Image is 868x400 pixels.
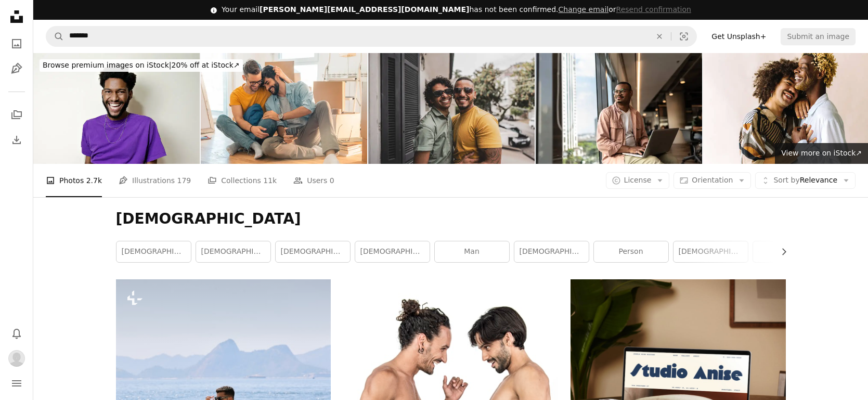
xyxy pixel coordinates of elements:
button: Search Unsplash [46,27,64,46]
a: Users 0 [293,164,334,197]
a: Illustrations 179 [119,164,191,197]
a: Collections 11k [208,164,277,197]
img: Businessman contemplating on the office [536,53,702,164]
a: [DEMOGRAPHIC_DATA] [DEMOGRAPHIC_DATA] [673,241,748,262]
img: Avatar of user Veronica Johnson [8,350,25,367]
a: Download History [6,130,27,150]
button: Resend confirmation [616,5,691,15]
a: [DEMOGRAPHIC_DATA] couple [355,241,430,262]
button: Submit an image [781,28,856,45]
span: 11k [263,175,277,186]
button: Orientation [673,172,751,189]
button: Menu [6,373,27,394]
span: View more on iStock ↗ [781,149,862,157]
a: Get Unsplash+ [705,28,772,45]
span: 0 [330,175,334,186]
button: Sort byRelevance [755,172,856,189]
button: Notifications [6,323,27,344]
a: [DEMOGRAPHIC_DATA] [276,241,350,262]
span: 179 [177,175,191,186]
a: man [435,241,509,262]
a: Photos [6,33,27,54]
span: or [559,5,691,14]
a: men [753,241,827,262]
img: Cute homosexual couple sitting on floor and enjoying new home [201,53,367,164]
a: Illustrations [6,58,27,79]
button: Profile [6,348,27,369]
span: Browse premium images on iStock | [43,61,171,69]
a: [DEMOGRAPHIC_DATA] [196,241,270,262]
a: Collections [6,105,27,125]
span: License [624,176,652,184]
a: Change email [559,5,609,14]
button: scroll list to the right [774,241,786,262]
h1: [DEMOGRAPHIC_DATA] [116,210,786,228]
img: Portrait of young bearded man smiling looking at camera. [33,53,200,164]
a: View more on iStock↗ [775,143,868,164]
button: License [606,172,670,189]
form: Find visuals sitewide [46,26,697,47]
button: Visual search [671,27,696,46]
a: Browse premium images on iStock|20% off at iStock↗ [33,53,249,78]
a: person [594,241,668,262]
div: Your email has not been confirmed. [222,5,691,15]
span: Sort by [773,176,799,184]
img: Portrait of a young gay couple embracing at hostel balcony [368,53,535,164]
button: Clear [648,27,671,46]
a: [DEMOGRAPHIC_DATA] [116,241,191,262]
span: Orientation [692,176,733,184]
span: [PERSON_NAME][EMAIL_ADDRESS][DOMAIN_NAME] [260,5,469,14]
a: [DEMOGRAPHIC_DATA] [514,241,589,262]
a: Home — Unsplash [6,6,27,29]
span: 20% off at iStock ↗ [43,61,240,69]
span: Relevance [773,175,837,186]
